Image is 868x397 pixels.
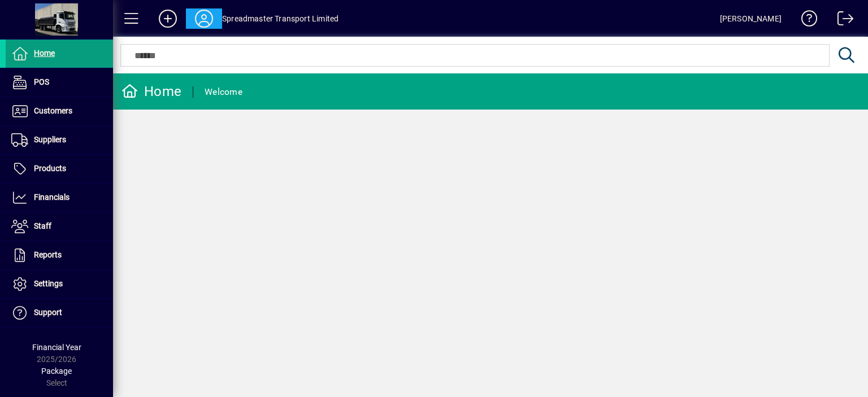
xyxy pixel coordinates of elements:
[6,97,113,125] a: Customers
[34,308,62,317] span: Support
[6,184,113,212] a: Financials
[6,212,113,241] a: Staff
[34,279,63,288] span: Settings
[6,270,113,298] a: Settings
[32,343,81,352] span: Financial Year
[34,250,62,259] span: Reports
[41,367,72,376] span: Package
[34,221,51,230] span: Staff
[34,164,66,173] span: Products
[34,135,66,144] span: Suppliers
[829,2,854,39] a: Logout
[150,8,186,29] button: Add
[186,8,222,29] button: Profile
[6,68,113,97] a: POS
[34,77,49,86] span: POS
[34,193,70,202] span: Financials
[121,82,181,101] div: Home
[34,49,55,58] span: Home
[6,241,113,269] a: Reports
[793,2,818,39] a: Knowledge Base
[6,299,113,327] a: Support
[6,126,113,154] a: Suppliers
[6,155,113,183] a: Products
[720,10,782,28] div: [PERSON_NAME]
[222,10,338,28] div: Spreadmaster Transport Limited
[34,106,72,115] span: Customers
